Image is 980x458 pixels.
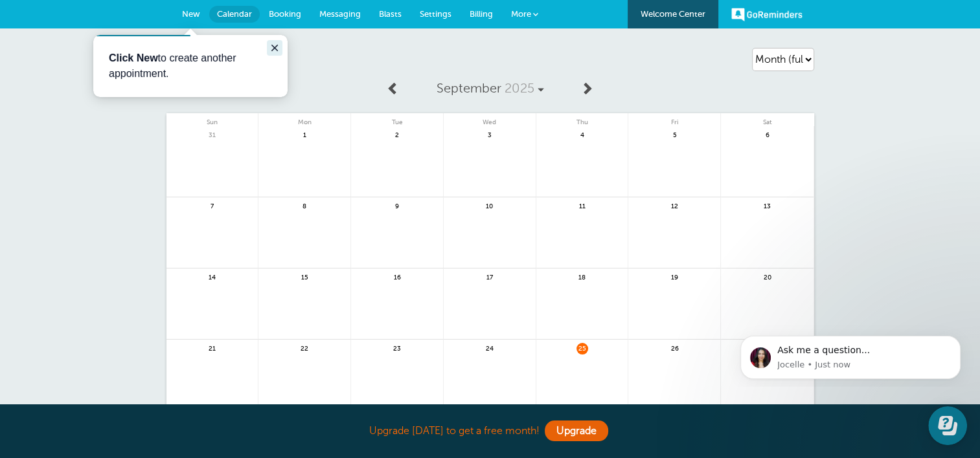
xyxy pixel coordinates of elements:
iframe: Intercom notifications message [721,325,980,387]
span: 15 [299,272,310,281]
span: Messaging [319,9,361,19]
span: Mon [258,113,350,126]
span: 20 [762,272,773,281]
span: 8 [299,201,310,210]
span: 25 [576,343,588,353]
span: Tue [351,113,443,126]
span: Booking [269,9,301,19]
span: 31 [206,129,218,139]
span: 6 [762,129,773,139]
span: 7 [206,201,218,210]
span: Wed [444,113,536,126]
span: Thu [536,113,628,126]
span: 22 [299,343,310,353]
span: 24 [484,343,496,353]
span: 26 [668,343,680,353]
span: Billing [470,9,493,19]
span: Sat [721,113,814,126]
span: 14 [206,272,218,281]
span: 2025 [504,81,534,96]
span: 16 [391,272,403,281]
div: Upgrade [DATE] to get a free month! [166,417,814,445]
a: September 2025 [406,74,573,103]
span: Sun [166,113,258,126]
span: Fri [628,113,720,126]
span: 21 [206,343,218,353]
span: 17 [484,272,496,281]
span: 10 [484,201,496,210]
span: Settings [420,9,451,19]
span: More [511,9,531,19]
a: Calendar [209,6,260,23]
span: 4 [576,129,588,139]
span: 18 [576,272,588,281]
iframe: Resource center [928,406,967,445]
span: 3 [484,129,496,139]
a: Upgrade [545,420,608,441]
span: 9 [391,201,403,210]
span: 2 [391,129,403,139]
span: 13 [762,201,773,210]
span: 11 [576,201,588,210]
span: Blasts [379,9,402,19]
span: 12 [668,201,680,210]
span: September [436,81,501,96]
span: 23 [391,343,403,353]
span: New [182,9,200,19]
span: 19 [668,272,680,281]
span: Calendar [217,9,252,19]
span: 1 [299,129,310,139]
span: 5 [668,129,680,139]
iframe: tooltip [93,35,288,97]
